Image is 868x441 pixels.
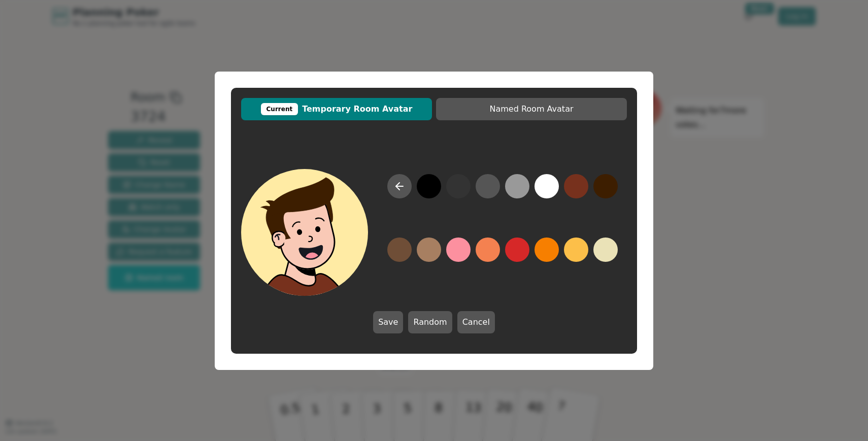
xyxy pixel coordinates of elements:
button: CurrentTemporary Room Avatar [241,98,432,120]
button: Named Room Avatar [436,98,627,120]
button: Cancel [457,311,495,333]
span: Temporary Room Avatar [246,103,427,115]
button: Random [408,311,452,333]
span: Named Room Avatar [441,103,622,115]
button: Save [373,311,403,333]
div: Current [261,103,298,115]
